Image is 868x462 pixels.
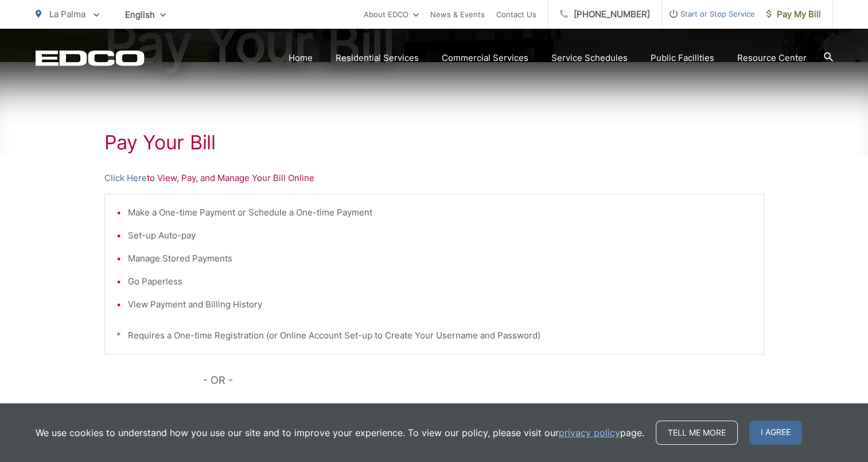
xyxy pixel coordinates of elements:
p: to View, Pay, and Manage Your Bill Online [104,171,764,185]
a: Click Here [104,171,147,185]
li: Manage Stored Payments [128,252,752,265]
li: Go Paperless [128,275,752,288]
span: Pay My Bill [766,7,821,21]
a: News & Events [430,7,485,21]
span: La Palma [49,9,85,20]
a: Click Here [104,401,147,414]
a: Residential Services [336,51,419,65]
a: Service Schedules [551,51,628,65]
span: English [116,5,174,25]
a: Resource Center [737,51,807,65]
a: Commercial Services [442,51,528,65]
li: Make a One-time Payment or Schedule a One-time Payment [128,206,752,220]
li: View Payment and Billing History [128,298,752,311]
a: EDCD logo. Return to the homepage. [36,50,145,66]
a: privacy policy [559,426,620,440]
a: Home [289,51,313,65]
p: to Make a One-time Payment Only Online [104,401,764,414]
a: About EDCO [364,7,419,21]
p: We use cookies to understand how you use our site and to improve your experience. To view our pol... [36,426,644,440]
p: - OR - [203,372,764,389]
a: Contact Us [496,7,536,21]
p: * Requires a One-time Registration (or Online Account Set-up to Create Your Username and Password) [116,329,752,342]
li: Set-up Auto-pay [128,229,752,242]
h1: Pay Your Bill [104,131,764,154]
a: Public Facilities [651,51,714,65]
